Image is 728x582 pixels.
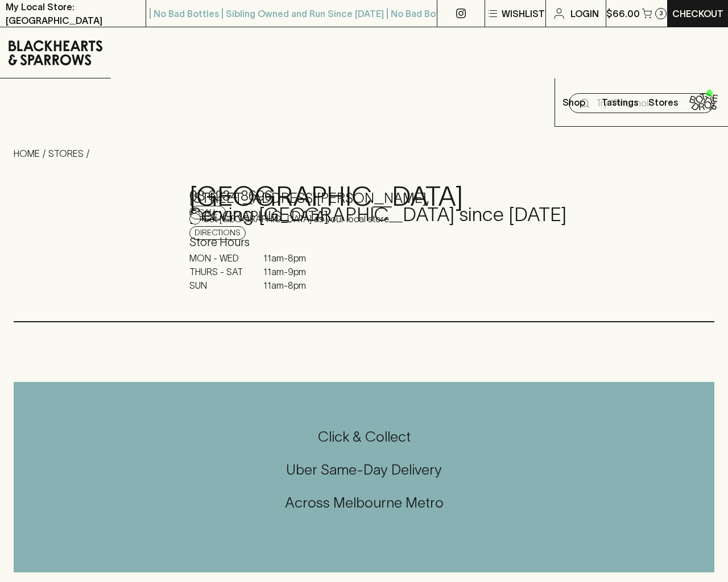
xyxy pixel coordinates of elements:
[598,78,642,126] a: Tastings
[14,382,714,572] div: Call to action block
[570,7,599,20] p: Login
[672,7,723,20] p: Checkout
[606,7,640,20] p: $66.00
[562,95,585,109] p: Shop
[14,493,714,512] h5: Across Melbourne Metro
[14,460,714,479] h5: Uber Same-Day Delivery
[659,10,663,16] p: 3
[48,148,84,159] a: STORES
[502,7,545,20] p: Wishlist
[14,148,40,159] a: HOME
[14,427,714,446] h5: Click & Collect
[642,78,685,126] a: Stores
[596,94,705,113] input: Try "Pinot noir"
[555,78,598,126] button: Shop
